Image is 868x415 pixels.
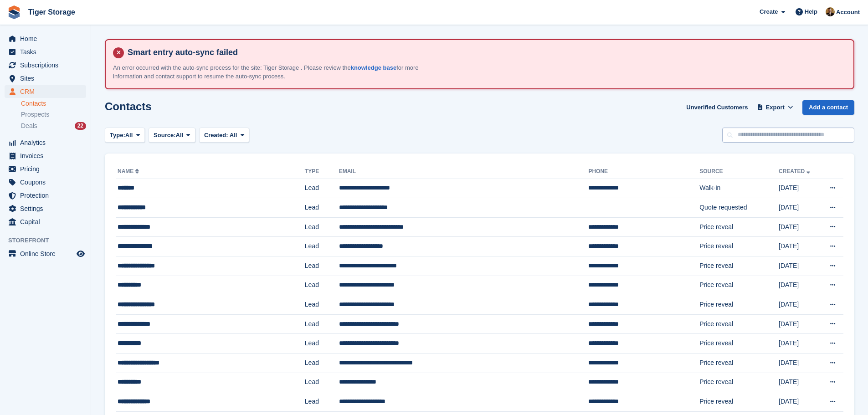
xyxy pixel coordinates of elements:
td: Lead [305,295,339,315]
span: Account [836,8,860,17]
a: menu [5,136,86,149]
td: Lead [305,237,339,256]
p: An error occurred with the auto-sync process for the site: Tiger Storage . Please review the for ... [113,63,432,81]
a: menu [5,46,86,58]
span: Source: [154,131,175,140]
a: Deals 22 [21,121,86,131]
a: Created [779,168,812,174]
td: Lead [305,198,339,218]
td: Lead [305,256,339,276]
td: [DATE] [779,392,820,412]
span: Pricing [20,163,75,175]
a: Prospects [21,110,86,119]
span: All [125,131,133,140]
span: Export [766,103,785,112]
td: Price reveal [699,392,779,412]
td: [DATE] [779,276,820,295]
span: Invoices [20,149,75,162]
button: Export [755,100,795,115]
td: Price reveal [699,334,779,354]
span: All [176,131,184,140]
td: Price reveal [699,237,779,256]
span: Deals [21,122,37,130]
th: Email [339,164,589,179]
span: Prospects [21,110,49,119]
th: Phone [588,164,699,179]
td: Price reveal [699,295,779,315]
td: [DATE] [779,179,820,198]
span: Help [805,7,817,16]
span: Subscriptions [20,59,75,72]
td: [DATE] [779,237,820,256]
td: Price reveal [699,314,779,334]
td: Price reveal [699,276,779,295]
img: Adam Herbert [826,7,835,16]
a: Preview store [75,248,86,259]
a: Contacts [21,99,86,108]
img: stora-icon-8386f47178a22dfd0bd8f6a31ec36ba5ce8667c1dd55bd0f319d3a0aa187defe.svg [7,5,21,19]
a: menu [5,32,86,45]
span: Analytics [20,136,75,149]
td: Lead [305,334,339,354]
span: Coupons [20,176,75,189]
span: Storefront [8,236,91,245]
td: Lead [305,354,339,373]
td: [DATE] [779,373,820,392]
span: Settings [20,202,75,215]
span: Type: [110,131,125,140]
td: Quote requested [699,198,779,218]
td: Lead [305,314,339,334]
a: knowledge base [351,64,396,71]
span: Home [20,32,75,45]
span: Capital [20,215,75,228]
button: Created: All [199,128,249,143]
td: Lead [305,179,339,198]
span: Create [760,7,778,16]
a: menu [5,85,86,98]
button: Source: All [149,128,195,143]
a: menu [5,189,86,202]
td: [DATE] [779,295,820,315]
td: [DATE] [779,314,820,334]
span: Online Store [20,247,75,260]
span: Sites [20,72,75,85]
td: Price reveal [699,256,779,276]
td: [DATE] [779,334,820,354]
a: menu [5,202,86,215]
a: Tiger Storage [25,5,79,20]
th: Source [699,164,779,179]
td: Lead [305,276,339,295]
a: Name [118,168,141,174]
td: Price reveal [699,354,779,373]
a: menu [5,176,86,189]
a: menu [5,72,86,85]
span: Tasks [20,46,75,58]
a: menu [5,163,86,175]
h1: Contacts [105,100,152,113]
span: CRM [20,85,75,98]
a: Add a contact [802,100,854,115]
a: menu [5,215,86,228]
th: Type [305,164,339,179]
td: [DATE] [779,217,820,237]
a: menu [5,59,86,72]
a: menu [5,247,86,260]
button: Type: All [105,128,145,143]
td: [DATE] [779,354,820,373]
td: [DATE] [779,198,820,218]
td: Lead [305,373,339,392]
span: Protection [20,189,75,202]
a: Unverified Customers [683,100,751,115]
span: All [230,132,237,138]
td: Price reveal [699,373,779,392]
td: [DATE] [779,256,820,276]
div: 22 [75,122,86,130]
td: Lead [305,392,339,412]
td: Lead [305,217,339,237]
h4: Smart entry auto-sync failed [124,47,846,58]
span: Created: [204,132,228,138]
td: Price reveal [699,217,779,237]
a: menu [5,149,86,162]
td: Walk-in [699,179,779,198]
